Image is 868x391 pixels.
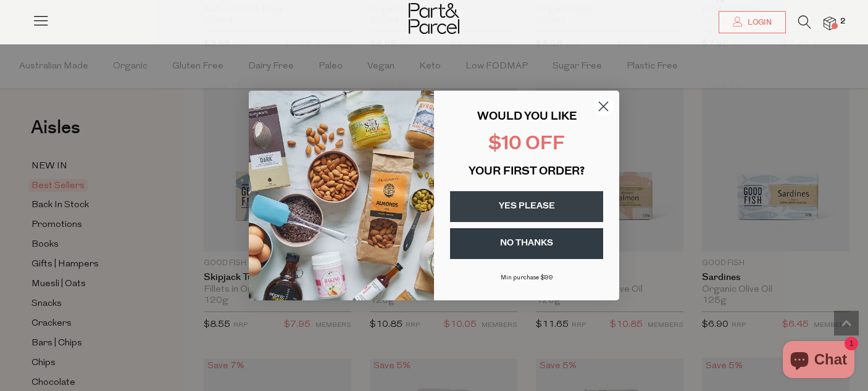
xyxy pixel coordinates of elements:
span: $10 OFF [488,135,565,154]
button: YES PLEASE [450,191,603,222]
a: 2 [824,17,836,30]
span: Min purchase $99 [501,274,553,281]
span: 2 [837,16,848,27]
img: 43fba0fb-7538-40bc-babb-ffb1a4d097bc.jpeg [249,91,434,300]
a: Login [719,11,786,33]
span: YOUR FIRST ORDER? [469,167,585,178]
img: Part&Parcel [409,3,459,34]
span: WOULD YOU LIKE [477,112,577,123]
span: Login [745,17,772,28]
button: Close dialog [593,96,614,117]
inbox-online-store-chat: Shopify online store chat [779,341,858,381]
button: NO THANKS [450,228,603,259]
